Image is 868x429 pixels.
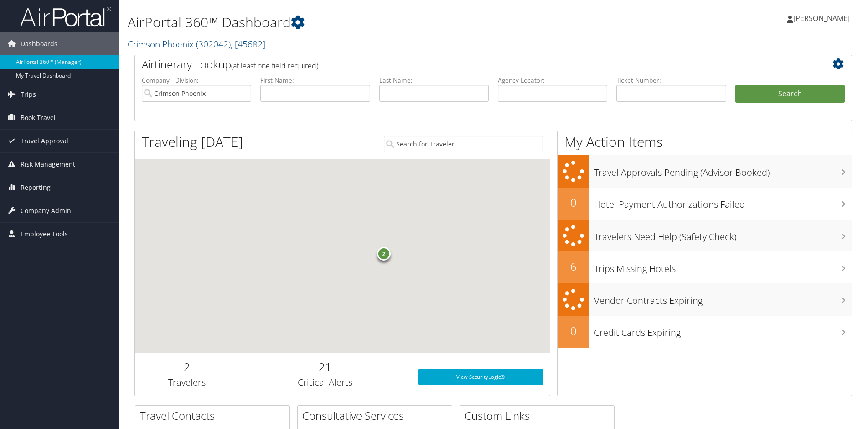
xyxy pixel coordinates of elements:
[465,408,614,424] h2: Custom Links
[787,5,859,32] a: [PERSON_NAME]
[21,130,68,152] span: Travel Approval
[594,226,852,243] h3: Travelers Need Help (Safety Check)
[21,83,36,106] span: Trips
[302,408,452,424] h2: Consultative Services
[196,38,231,50] span: ( 302042 )
[594,258,852,275] h3: Trips Missing Hotels
[142,132,243,152] h1: Traveling [DATE]
[558,188,852,220] a: 0Hotel Payment Authorizations Failed
[128,13,615,32] h1: AirPortal 360™ Dashboard
[594,290,852,307] h3: Vendor Contracts Expiring
[379,76,489,85] label: Last Name:
[418,369,543,385] a: View SecurityLogic®
[231,61,318,71] span: (at least one field required)
[21,106,56,129] span: Book Travel
[20,6,111,27] img: airportal-logo.png
[142,76,251,85] label: Company - Division:
[245,359,404,375] h2: 21
[21,223,68,246] span: Employee Tools
[21,153,75,176] span: Risk Management
[558,132,852,152] h1: My Action Items
[558,323,589,339] h2: 0
[616,76,726,85] label: Ticket Number:
[558,195,589,210] h2: 0
[245,376,404,389] h3: Critical Alerts
[384,136,543,152] input: Search for Traveler
[498,76,607,85] label: Agency Locator:
[21,199,71,222] span: Company Admin
[260,76,370,85] label: First Name:
[594,162,852,179] h3: Travel Approvals Pending (Advisor Booked)
[558,155,852,188] a: Travel Approvals Pending (Advisor Booked)
[793,13,850,23] span: [PERSON_NAME]
[558,251,852,283] a: 6Trips Missing Hotels
[377,247,391,261] div: 2
[21,176,51,199] span: Reporting
[594,194,852,211] h3: Hotel Payment Authorizations Failed
[558,316,852,348] a: 0Credit Cards Expiring
[142,57,785,72] h2: Airtinerary Lookup
[140,408,289,424] h2: Travel Contacts
[128,38,265,50] a: Crimson Phoenix
[142,359,232,375] h2: 2
[558,259,589,274] h2: 6
[231,38,265,50] span: , [ 45682 ]
[558,283,852,316] a: Vendor Contracts Expiring
[594,322,852,339] h3: Credit Cards Expiring
[142,376,232,389] h3: Travelers
[558,220,852,252] a: Travelers Need Help (Safety Check)
[735,85,845,103] button: Search
[21,32,57,55] span: Dashboards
